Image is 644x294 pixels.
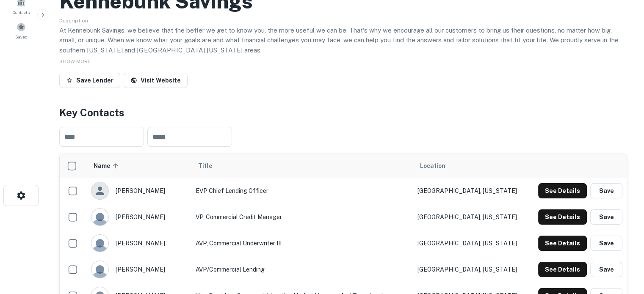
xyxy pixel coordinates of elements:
p: At Kennebunk Savings, we believe that the better we get to know you, the more useful we can be. T... [59,25,627,55]
td: [GEOGRAPHIC_DATA], [US_STATE] [413,256,528,283]
td: [GEOGRAPHIC_DATA], [US_STATE] [413,230,528,256]
img: 9c8pery4andzj6ohjkjp54ma2 [91,261,108,278]
a: Visit Website [124,73,188,88]
td: VP, Commercial Credit Manager [191,204,413,230]
div: [PERSON_NAME] [91,208,187,226]
img: 9c8pery4andzj6ohjkjp54ma2 [91,209,108,225]
td: [GEOGRAPHIC_DATA], [US_STATE] [413,204,528,230]
th: Location [413,154,528,178]
span: Name [94,161,121,171]
td: [GEOGRAPHIC_DATA], [US_STATE] [413,178,528,204]
span: Description [59,18,88,24]
div: [PERSON_NAME] [91,261,187,278]
button: Save [590,262,622,277]
button: See Details [538,262,587,277]
th: Title [191,154,413,178]
span: Saved [15,33,28,40]
button: Save [590,183,622,198]
span: SHOW MORE [59,58,91,64]
button: See Details [538,209,587,225]
td: EVP Chief Lending Officer [191,178,413,204]
img: 9c8pery4andzj6ohjkjp54ma2 [91,235,108,252]
button: See Details [538,183,587,198]
h4: Key Contacts [59,105,627,120]
span: Contacts [13,9,30,16]
a: Saved [3,19,40,42]
div: [PERSON_NAME] [91,234,187,252]
button: Save Lender [59,73,120,88]
button: See Details [538,236,587,251]
iframe: Chat Widget [602,226,644,267]
div: [PERSON_NAME] [91,182,187,200]
button: Save [590,209,622,225]
button: Save [590,236,622,251]
th: Name [87,154,191,178]
span: Title [198,161,223,171]
span: Location [420,161,445,171]
td: AVP/Commercial Lending [191,256,413,283]
td: AVP, Commercial Underwriter III [191,230,413,256]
